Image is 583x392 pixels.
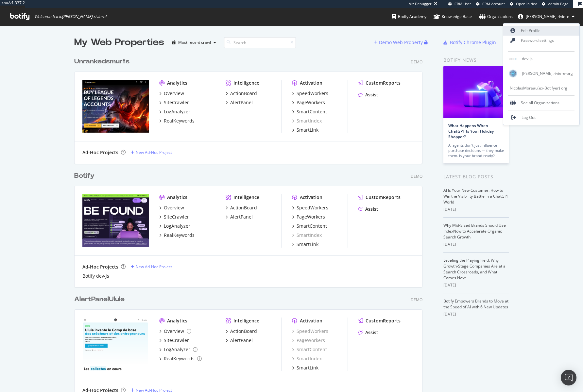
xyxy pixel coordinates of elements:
[230,204,257,211] div: ActionBoard
[233,80,259,86] div: Intelligence
[454,1,471,6] span: CRM User
[164,223,190,229] div: LogAnalyzer
[74,295,127,304] a: AlertPanelUlule
[297,223,327,229] div: SmartContent
[292,90,328,97] a: SpeedWorkers
[164,328,184,335] div: Overview
[443,57,509,64] div: Botify news
[292,223,327,229] a: SmartContent
[292,337,325,344] div: PageWorkers
[74,57,132,66] a: Unrankedsmurfs
[374,37,424,48] button: Demo Web Property
[292,118,322,124] div: SmartIndex
[522,71,573,76] span: [PERSON_NAME].riviere-org
[409,1,433,7] div: Viz Debugger:
[159,90,184,97] a: Overview
[178,41,211,44] div: Most recent crawl
[509,58,517,59] img: dev-js
[226,328,257,335] a: ActionBoard
[292,355,322,362] a: SmartIndex
[136,264,172,269] div: New Ad-Hoc Project
[131,264,172,269] a: New Ad-Hoc Project
[34,14,106,19] span: Welcome back, [PERSON_NAME].riviere !
[561,370,576,385] div: Open Intercom Messenger
[379,39,423,46] div: Demo Web Property
[131,150,172,155] a: New Ad-Hoc Project
[74,295,125,304] div: AlertPanelUlule
[479,8,513,25] a: Organizations
[82,273,109,279] a: Botify dev-js
[292,204,328,211] a: SpeedWorkers
[159,118,195,124] a: RealKeywords
[233,318,259,324] div: Intelligence
[164,108,190,115] div: LogAnalyzer
[434,13,472,20] div: Knowledge Base
[365,206,378,212] div: Assist
[292,346,327,353] a: SmartContent
[526,14,569,19] span: emmanuel.riviere
[476,1,505,7] a: CRM Account
[450,39,496,46] div: Botify Chrome Plugin
[443,206,509,212] div: [DATE]
[297,99,325,106] div: PageWorkers
[513,11,580,22] button: [PERSON_NAME].riviere
[230,99,253,106] div: AlertPanel
[358,194,401,201] a: CustomReports
[226,90,257,97] a: ActionBoard
[230,214,253,220] div: AlertPanel
[292,365,318,371] a: SmartLink
[226,99,253,106] a: AlertPanel
[292,241,318,248] a: SmartLink
[226,204,257,211] a: ActionBoard
[300,318,322,324] div: Activation
[292,232,322,238] a: SmartIndex
[503,113,579,122] a: Log Out
[297,127,318,133] div: SmartLink
[392,8,426,25] a: Botify Academy
[167,194,187,201] div: Analytics
[503,26,579,36] a: Edit Profile
[542,1,568,7] a: Admin Page
[548,1,568,6] span: Admin Page
[443,241,509,247] div: [DATE]
[292,127,318,133] a: SmartLink
[74,171,97,181] a: Botify
[233,194,259,201] div: Intelligence
[164,355,195,362] div: RealKeywords
[443,257,506,281] a: Leveling the Playing Field: Why Growth-Stage Companies Are at a Search Crossroads, and What Comes...
[411,173,422,179] div: Demo
[74,171,94,181] div: Botify
[366,80,401,86] div: CustomReports
[522,56,533,61] span: dev-js
[292,108,327,115] a: SmartContent
[411,297,422,302] div: Demo
[358,91,378,98] a: Assist
[82,149,118,156] div: Ad-Hoc Projects
[522,115,536,120] span: Log Out
[509,70,517,77] img: emmanuel.riviere-org
[448,123,494,139] a: What Happens When ChatGPT Is Your Holiday Shopper?
[230,328,257,335] div: ActionBoard
[374,40,424,45] a: Demo Web Property
[164,99,189,106] div: SiteCrawler
[411,59,422,65] div: Demo
[226,214,253,220] a: AlertPanel
[365,329,378,336] div: Assist
[358,206,378,212] a: Assist
[159,337,189,344] a: SiteCrawler
[366,194,401,201] div: CustomReports
[82,264,118,270] div: Ad-Hoc Projects
[82,80,149,133] img: Unrankedsmurfs
[159,108,190,115] a: LogAnalyzer
[159,204,184,211] a: Overview
[159,214,189,220] a: SiteCrawler
[292,99,325,106] a: PageWorkers
[358,318,401,324] a: CustomReports
[300,194,322,201] div: Activation
[358,329,378,336] a: Assist
[516,1,537,6] span: Open in dev
[443,282,509,288] div: [DATE]
[443,66,509,118] img: What Happens When ChatGPT Is Your Holiday Shopper?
